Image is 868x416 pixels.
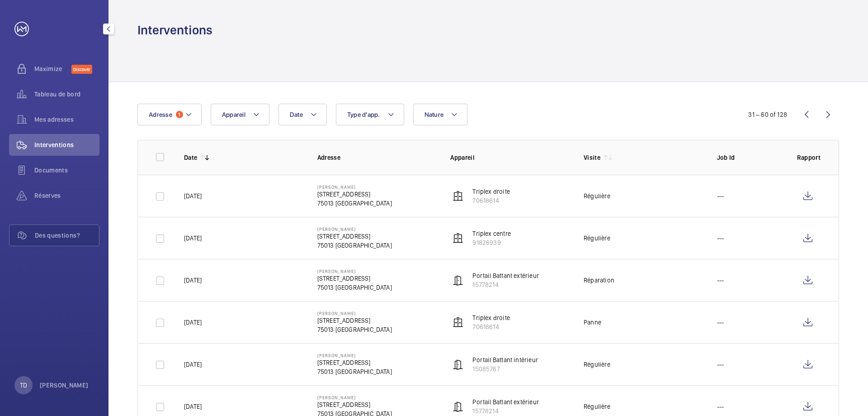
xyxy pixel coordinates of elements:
p: [DATE] [184,234,202,243]
button: Nature [413,104,468,125]
div: Panne [584,318,601,327]
img: elevator.svg [453,233,463,244]
p: [PERSON_NAME] [317,184,392,190]
p: --- [717,276,724,285]
p: Appareil [450,153,569,162]
p: [PERSON_NAME] [317,226,392,232]
p: [PERSON_NAME] [317,311,392,316]
p: Adresse [317,153,436,162]
button: Date [278,104,327,125]
button: Appareil [211,104,269,125]
span: Appareil [222,111,245,118]
span: Réserves [34,191,99,200]
p: --- [717,234,724,243]
span: Documents [34,166,99,175]
p: [STREET_ADDRESS] [317,358,392,367]
p: 75013 [GEOGRAPHIC_DATA] [317,367,392,376]
p: 15085767 [472,364,538,373]
p: Triplex droite [472,313,510,322]
p: 75013 [GEOGRAPHIC_DATA] [317,283,392,292]
p: [PERSON_NAME] [317,268,392,274]
p: Visite [584,153,600,162]
span: Maximize [34,64,71,73]
span: Adresse [149,111,172,118]
div: Réparation [584,276,614,285]
p: 15778214 [472,280,539,289]
p: [STREET_ADDRESS] [317,190,392,199]
span: Type d'app. [347,111,380,118]
img: automatic_door.svg [453,401,463,412]
p: --- [717,191,724,201]
h1: Interventions [137,22,212,38]
p: Rapport [797,153,821,162]
p: [DATE] [184,191,202,201]
p: [PERSON_NAME] [317,353,392,358]
p: --- [717,360,724,369]
p: Job Id [717,153,783,162]
div: Régulière [584,360,610,369]
p: [DATE] [184,318,202,327]
div: Régulière [584,191,610,201]
p: Date [184,153,197,162]
p: [PERSON_NAME] [317,395,392,400]
button: Type d'app. [336,104,404,125]
div: Régulière [584,402,610,411]
p: [PERSON_NAME] [40,381,89,390]
p: [STREET_ADDRESS] [317,400,392,409]
img: automatic_door.svg [453,359,463,370]
span: Des questions? [35,231,99,240]
p: 15778214 [472,406,539,416]
span: Interventions [34,140,99,149]
p: 75013 [GEOGRAPHIC_DATA] [317,241,392,250]
p: Triplex centre [472,229,511,238]
p: --- [717,318,724,327]
img: elevator.svg [453,191,463,201]
img: elevator.svg [453,317,463,328]
p: Triplex droite [472,187,510,196]
p: 75013 [GEOGRAPHIC_DATA] [317,199,392,208]
p: 70618614 [472,196,510,205]
img: automatic_door.svg [453,275,463,286]
span: Date [290,111,303,118]
p: [DATE] [184,402,202,411]
span: Mes adresses [34,115,99,124]
div: Régulière [584,234,610,243]
button: Adresse1 [137,104,202,125]
span: Tableau de bord [34,90,99,99]
p: Portail Battant intérieur [472,355,538,364]
p: [STREET_ADDRESS] [317,316,392,325]
p: Portail Battant extérieur [472,271,539,280]
p: 91826939 [472,238,511,247]
p: [DATE] [184,360,202,369]
span: Nature [425,111,444,118]
p: Portail Battant extérieur [472,397,539,406]
p: TD [20,381,27,390]
p: 70618614 [472,322,510,331]
span: 1 [176,111,183,118]
p: [STREET_ADDRESS] [317,274,392,283]
span: Discover [71,65,92,74]
div: 31 – 60 of 128 [748,110,787,119]
p: [DATE] [184,276,202,285]
p: [STREET_ADDRESS] [317,232,392,241]
p: --- [717,402,724,411]
p: 75013 [GEOGRAPHIC_DATA] [317,325,392,334]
